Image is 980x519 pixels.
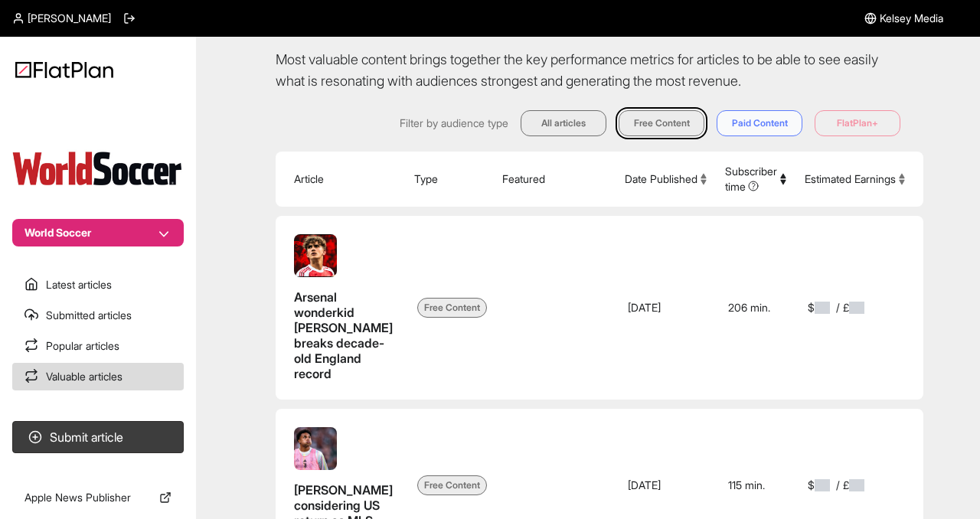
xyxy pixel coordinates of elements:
span: Free Content [417,298,487,318]
span: Arsenal wonderkid [PERSON_NAME] breaks decade-old England record [294,289,393,381]
button: Estimated Earnings [805,171,905,187]
th: Featured [493,152,616,207]
button: Free Content [619,110,704,136]
img: Logo [15,61,113,78]
a: Apple News Publisher [12,484,184,511]
button: FlatPlan+ [815,110,900,136]
span: Arsenal wonderkid Max Dowman breaks decade-old England record [294,289,393,381]
a: Valuable articles [12,363,184,390]
span: $ / £ [808,300,871,315]
a: Submitted articles [12,302,184,329]
span: [PERSON_NAME] [28,11,111,26]
p: Most valuable content brings together the key performance metrics for articles to be able to see ... [276,49,900,92]
a: [PERSON_NAME] [12,11,111,26]
a: Latest articles [12,271,184,299]
button: Paid Content [717,110,802,136]
span: Filter by audience type [400,116,508,131]
span: $ / £ [808,478,871,493]
h1: Valuable Articles [276,6,900,37]
span: Kelsey Media [880,11,943,26]
img: Weston McKennie considering US return as MLS clubs circle [294,427,337,470]
td: [DATE] [616,216,716,400]
td: 206 min. [716,216,795,400]
button: Date Published [625,171,707,187]
button: All articles [521,110,606,136]
img: Arsenal wonderkid Max Dowman breaks decade-old England record [294,234,337,277]
th: Type [405,152,493,207]
a: Popular articles [12,332,184,360]
button: Submit article [12,421,184,453]
img: Publication Logo [12,149,184,188]
th: Article [276,152,405,207]
button: World Soccer [12,219,184,246]
span: Free Content [417,475,487,495]
span: Subscriber time [725,164,777,194]
button: Subscriber time [725,164,786,194]
a: Arsenal wonderkid [PERSON_NAME] breaks decade-old England record [294,234,393,381]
